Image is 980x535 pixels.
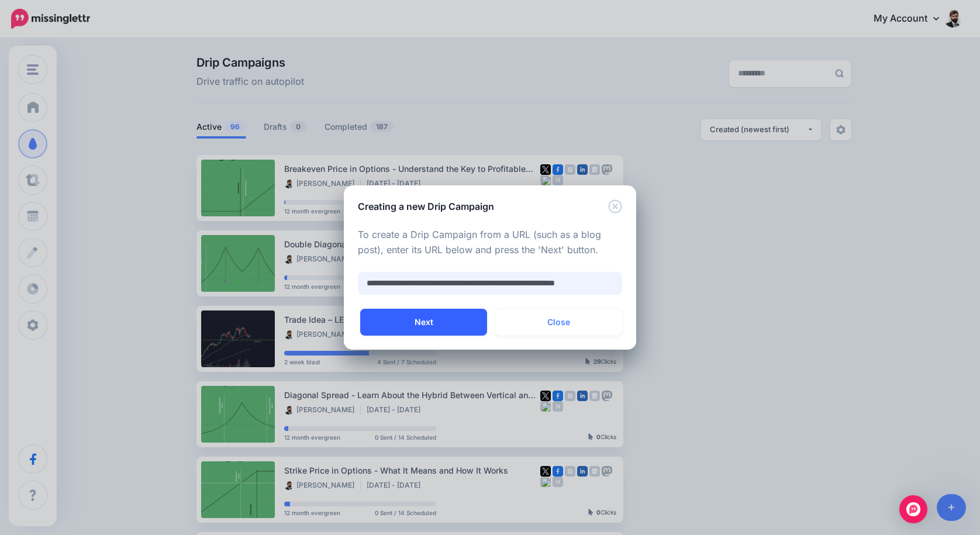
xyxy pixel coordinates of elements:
button: Close [495,309,622,336]
div: Open Intercom Messenger [899,495,927,523]
button: Next [360,309,487,336]
h5: Creating a new Drip Campaign [358,199,494,213]
p: To create a Drip Campaign from a URL (such as a blog post), enter its URL below and press the 'Ne... [358,227,622,258]
button: Close [608,199,622,214]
